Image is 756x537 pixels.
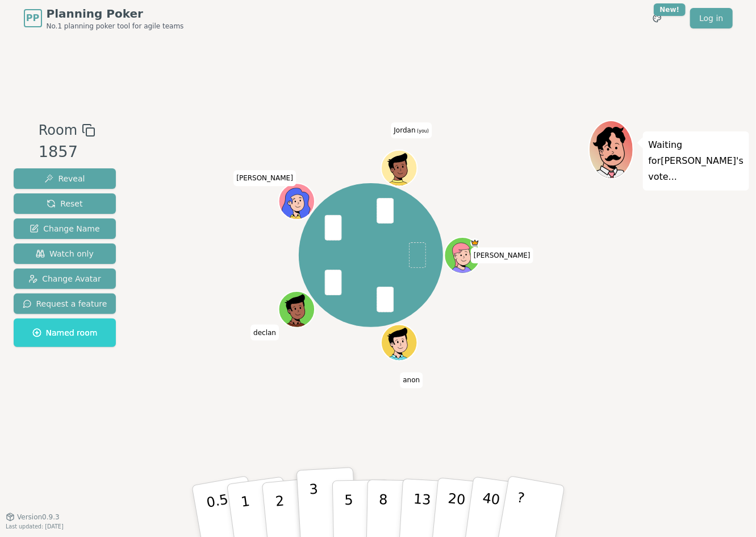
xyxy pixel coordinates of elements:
div: New! [654,3,686,16]
span: Room [39,120,77,141]
span: Click to change your name [250,324,279,340]
button: Reveal [14,168,116,189]
span: (you) [416,129,429,134]
span: Planning Poker [47,6,184,22]
p: Waiting for [PERSON_NAME] 's vote... [649,137,744,185]
button: Watch only [14,243,116,264]
span: Reveal [44,173,85,184]
span: Click to change your name [400,372,423,388]
button: Named room [14,319,116,347]
button: Change Name [14,218,116,239]
span: Request a feature [23,298,107,309]
span: Change Name [30,223,99,234]
span: Click to change your name [391,122,432,138]
button: New! [647,8,667,28]
span: Version 0.9.3 [17,513,60,522]
button: Request a feature [14,294,116,314]
button: Click to change your avatar [382,151,416,185]
span: Rob is the host [470,238,479,247]
a: PPPlanning PokerNo.1 planning poker tool for agile teams [24,6,184,31]
span: No.1 planning poker tool for agile teams [47,22,184,31]
span: Click to change your name [471,247,533,263]
a: Log in [690,8,732,28]
button: Reset [14,193,116,214]
button: Version0.9.3 [6,513,60,522]
span: Click to change your name [233,170,296,186]
span: Change Avatar [28,273,101,284]
span: Named room [32,327,98,338]
span: PP [26,11,39,25]
div: 1857 [39,141,95,164]
span: Watch only [36,248,94,259]
span: Last updated: [DATE] [6,523,64,530]
button: Change Avatar [14,268,116,289]
span: Reset [47,198,82,209]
